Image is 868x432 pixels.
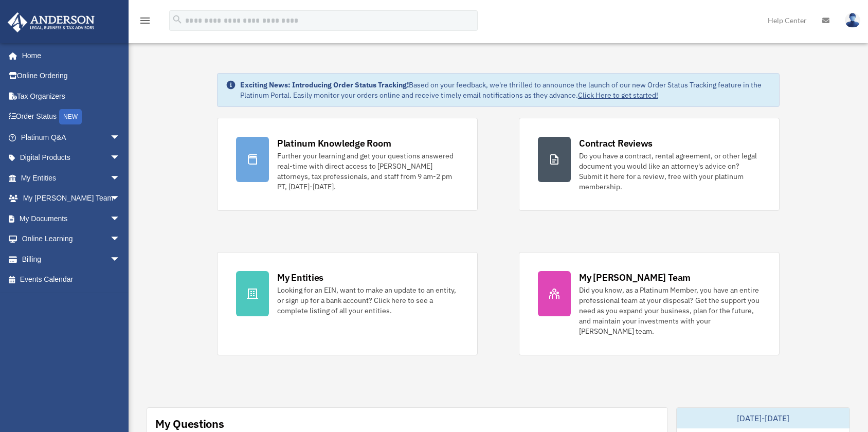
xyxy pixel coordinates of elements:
i: menu [139,14,151,27]
a: My Entities Looking for an EIN, want to make an update to an entity, or sign up for a bank accoun... [217,252,478,355]
span: arrow_drop_down [110,249,131,270]
div: Contract Reviews [579,137,653,150]
div: My Entities [277,271,323,284]
img: User Pic [845,13,860,28]
span: arrow_drop_down [110,148,131,169]
div: NEW [59,109,82,124]
div: Further your learning and get your questions answered real-time with direct access to [PERSON_NAM... [277,151,459,192]
span: arrow_drop_down [110,229,131,250]
a: Home [7,45,131,66]
a: menu [139,18,151,27]
div: My [PERSON_NAME] Team [579,271,691,284]
div: [DATE]-[DATE] [677,408,849,428]
a: Click Here to get started! [578,91,658,100]
a: Platinum Q&Aarrow_drop_down [7,127,136,148]
a: Contract Reviews Do you have a contract, rental agreement, or other legal document you would like... [519,118,780,211]
div: Platinum Knowledge Room [277,137,391,150]
div: Do you have a contract, rental agreement, or other legal document you would like an attorney's ad... [579,151,761,192]
span: arrow_drop_down [110,208,131,229]
a: Online Learningarrow_drop_down [7,229,136,249]
img: Anderson Advisors Platinum Portal [5,12,98,32]
a: Digital Productsarrow_drop_down [7,148,136,168]
div: Looking for an EIN, want to make an update to an entity, or sign up for a bank account? Click her... [277,285,459,316]
a: My [PERSON_NAME] Team Did you know, as a Platinum Member, you have an entire professional team at... [519,252,780,355]
a: My Documentsarrow_drop_down [7,208,136,229]
a: Billingarrow_drop_down [7,249,136,269]
a: Tax Organizers [7,86,136,106]
div: Did you know, as a Platinum Member, you have an entire professional team at your disposal? Get th... [579,285,761,336]
span: arrow_drop_down [110,127,131,148]
a: My [PERSON_NAME] Teamarrow_drop_down [7,188,136,209]
a: Events Calendar [7,269,136,290]
a: Online Ordering [7,66,136,86]
a: My Entitiesarrow_drop_down [7,168,136,188]
span: arrow_drop_down [110,168,131,189]
i: search [172,14,183,25]
strong: Exciting News: Introducing Order Status Tracking! [240,80,409,89]
a: Order StatusNEW [7,106,136,128]
div: My Questions [155,416,224,431]
div: Based on your feedback, we're thrilled to announce the launch of our new Order Status Tracking fe... [240,80,771,100]
a: Platinum Knowledge Room Further your learning and get your questions answered real-time with dire... [217,118,478,211]
span: arrow_drop_down [110,188,131,209]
